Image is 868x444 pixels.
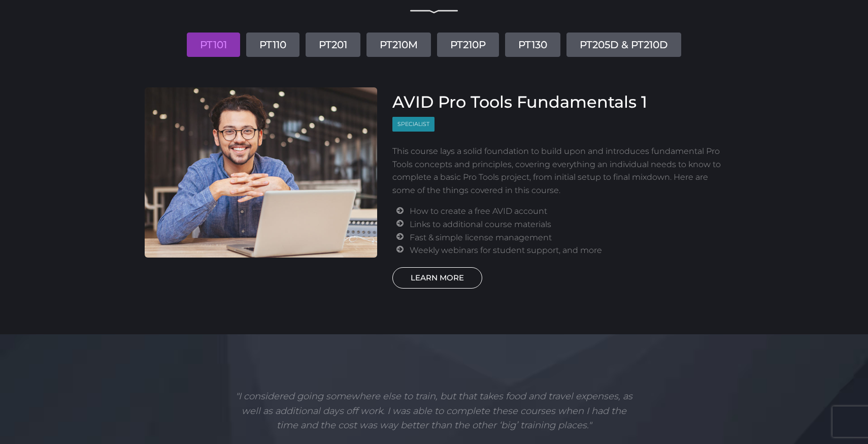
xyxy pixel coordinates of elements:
[392,267,482,289] a: LEARN MORE
[145,87,377,258] img: AVID Pro Tools Fundamentals 1 Course
[392,145,724,197] p: This course lays a solid foundation to build upon and introduces fundamental Pro Tools concepts a...
[410,205,723,218] li: How to create a free AVID account
[410,231,723,244] li: Fast & simple license management
[306,33,360,57] a: PT201
[437,33,499,57] a: PT210P
[231,389,637,433] p: "I considered going somewhere else to train, but that takes food and travel expenses, as well as ...
[187,33,240,57] a: PT101
[410,10,458,14] img: decorative line
[566,33,681,57] a: PT205D & PT210D
[366,33,431,57] a: PT210M
[505,33,560,57] a: PT130
[246,33,299,57] a: PT110
[410,218,723,231] li: Links to additional course materials
[392,92,724,112] h3: AVID Pro Tools Fundamentals 1
[410,244,723,257] li: Weekly webinars for student support, and more
[392,117,435,132] span: Specialist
